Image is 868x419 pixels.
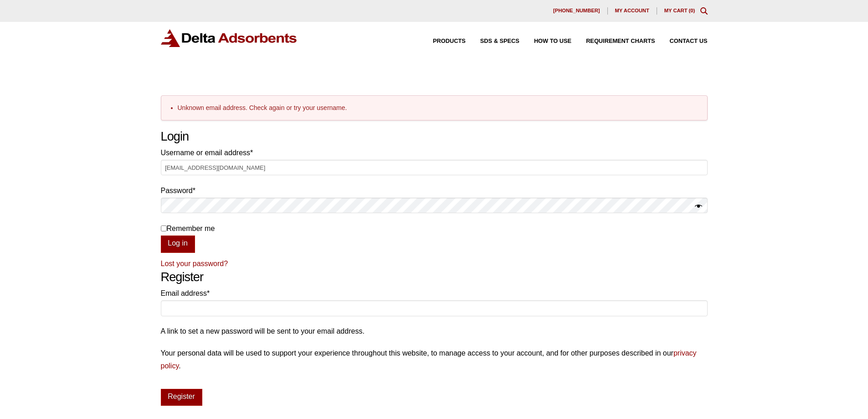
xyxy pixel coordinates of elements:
a: Requirement Charts [571,38,655,44]
li: Unknown email address. Check again or try your username. [178,103,700,113]
a: [PHONE_NUMBER] [546,7,608,15]
a: My Cart (0) [664,8,695,13]
a: Lost your password? [161,260,228,267]
label: Username or email address [161,147,708,159]
span: Contact Us [670,38,708,44]
img: Delta Adsorbents [161,29,298,47]
a: Contact Us [655,38,708,44]
a: How to Use [519,38,571,44]
button: Show password [695,200,702,213]
h2: Login [161,129,708,144]
h2: Register [161,270,708,285]
button: Register [161,389,202,406]
div: Toggle Modal Content [700,7,708,15]
a: Products [418,38,466,44]
span: Remember me [167,225,215,232]
p: A link to set a new password will be sent to your email address. [161,325,708,337]
span: Requirement Charts [586,38,655,44]
span: Products [433,38,466,44]
span: [PHONE_NUMBER] [553,8,600,13]
a: My account [608,7,657,15]
span: SDS & SPECS [480,38,519,44]
span: 0 [690,8,693,13]
span: My account [615,8,649,13]
a: privacy policy [161,349,697,369]
label: Email address [161,287,708,299]
a: SDS & SPECS [466,38,519,44]
p: Your personal data will be used to support your experience throughout this website, to manage acc... [161,347,708,372]
input: Remember me [161,225,167,231]
button: Log in [161,236,195,253]
span: How to Use [534,38,571,44]
label: Password [161,184,708,197]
